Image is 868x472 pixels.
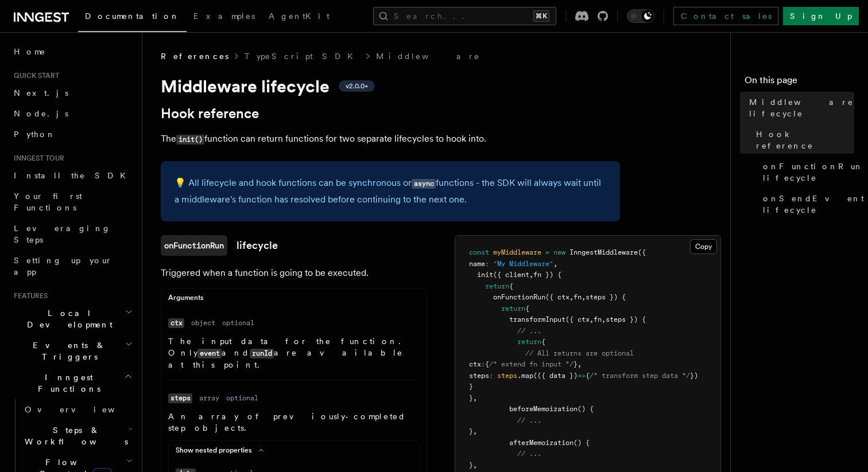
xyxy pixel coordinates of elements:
[175,175,606,208] p: 💡 All lifecycle and hook functions can be synchronous or functions - the SDK will always wait unt...
[9,165,135,186] a: Install the SDK
[509,315,565,323] span: transformInput
[493,293,545,301] span: onFunctionRun
[14,256,113,276] span: Setting up your app
[168,336,420,370] p: The input data for the function. Only and are available at this point.
[191,318,215,327] dd: object
[545,248,549,256] span: =
[9,103,135,124] a: Node.js
[690,372,698,380] span: })
[469,394,473,402] span: }
[9,335,135,367] button: Events & Triggers
[485,260,489,268] span: :
[553,260,557,268] span: ,
[9,291,48,301] span: Features
[78,3,187,32] a: Documentation
[473,461,477,469] span: ,
[473,394,477,402] span: ,
[485,282,509,290] span: return
[14,171,133,180] span: Install the SDK
[481,360,485,368] span: :
[602,315,606,323] span: ,
[262,3,336,31] a: AgentKit
[529,271,533,279] span: ,
[606,315,646,323] span: steps }) {
[638,248,646,256] span: ({
[20,420,135,452] button: Steps & Workflows
[161,235,278,256] a: onFunctionRunlifecycle
[9,124,135,145] a: Python
[9,186,135,218] a: Your first Functions
[269,11,330,21] span: AgentKit
[590,315,594,323] span: ,
[533,10,549,22] kbd: ⌘K
[469,383,473,391] span: }
[376,50,480,62] a: Middleware
[412,179,436,189] code: async
[517,327,541,335] span: // ...
[346,81,368,91] span: v2.0.0+
[533,372,578,380] span: (({ data })
[525,305,529,313] span: {
[573,439,590,447] span: () {
[9,83,135,103] a: Next.js
[501,305,525,313] span: return
[197,349,222,358] code: event
[763,193,864,216] span: onSendEvent lifecycle
[469,461,473,469] span: }
[745,92,854,124] a: Middleware lifecycle
[533,271,561,279] span: fn }) {
[199,393,219,403] dd: array
[582,293,586,301] span: ,
[20,424,128,447] span: Steps & Workflows
[586,372,590,380] span: {
[9,307,125,330] span: Local Development
[756,128,854,151] span: Hook reference
[594,315,602,323] span: fn
[250,349,274,358] code: runId
[14,192,82,212] span: Your first Functions
[545,293,569,301] span: ({ ctx
[9,41,135,62] a: Home
[477,271,493,279] span: init
[161,131,620,147] p: The function can return functions for two separate lifecycles to hook into.
[493,271,529,279] span: ({ client
[9,367,135,399] button: Inngest Functions
[509,439,573,447] span: afterMemoization
[517,416,541,424] span: // ...
[222,318,254,327] dd: optional
[565,315,590,323] span: ({ ctx
[14,224,111,244] span: Leveraging Steps
[578,405,594,413] span: () {
[489,372,493,380] span: :
[473,427,477,435] span: ,
[573,293,582,301] span: fn
[9,218,135,250] a: Leveraging Steps
[469,372,489,380] span: steps
[578,372,586,380] span: =>
[9,250,135,282] a: Setting up your app
[9,340,125,362] span: Events & Triggers
[14,46,46,57] span: Home
[763,161,863,184] span: onFunctionRun lifecycle
[9,303,135,335] button: Local Development
[20,399,135,420] a: Overview
[541,338,545,346] span: {
[489,360,573,368] span: /* extend fn input */
[226,393,258,403] dd: optional
[493,248,541,256] span: myMiddleware
[176,446,268,455] button: Show nested properties
[517,338,541,346] span: return
[758,156,854,188] a: onFunctionRun lifecycle
[161,76,620,96] h1: Middleware lifecycle
[168,318,184,328] code: ctx
[193,11,255,21] span: Examples
[749,96,854,119] span: Middleware lifecycle
[469,248,489,256] span: const
[245,50,360,62] a: TypeScript SDK
[569,248,638,256] span: InngestMiddleware
[161,293,427,307] div: Arguments
[493,260,553,268] span: "My Middleware"
[373,7,556,25] button: Search...⌘K
[673,7,778,25] a: Contact sales
[25,405,143,414] span: Overview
